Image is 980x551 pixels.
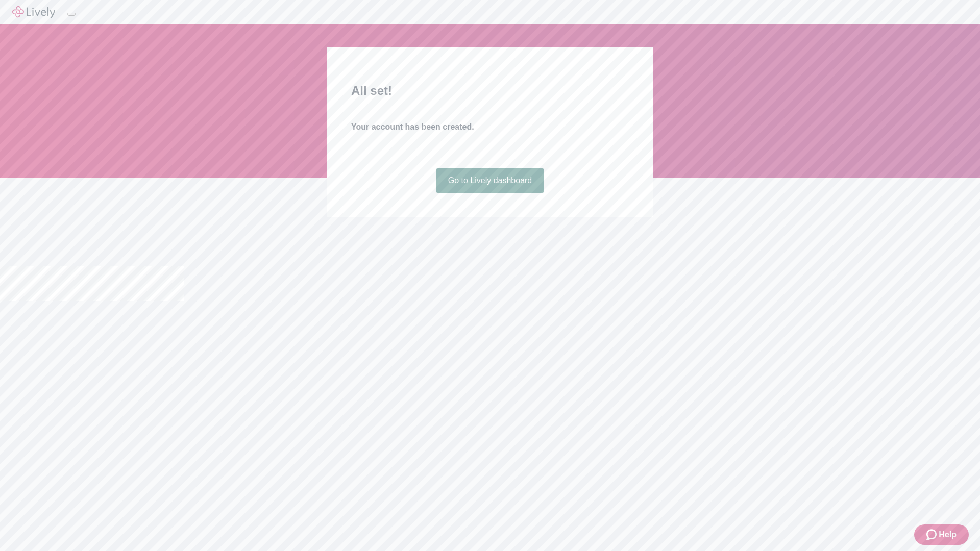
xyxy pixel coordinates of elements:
[67,13,76,16] button: Log out
[939,529,957,541] span: Help
[351,82,629,100] h2: All set!
[436,168,545,193] a: Go to Lively dashboard
[12,6,55,18] img: Lively
[351,121,629,133] h4: Your account has been created.
[914,524,969,545] button: Zendesk support iconHelp
[926,529,939,541] svg: Zendesk support icon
